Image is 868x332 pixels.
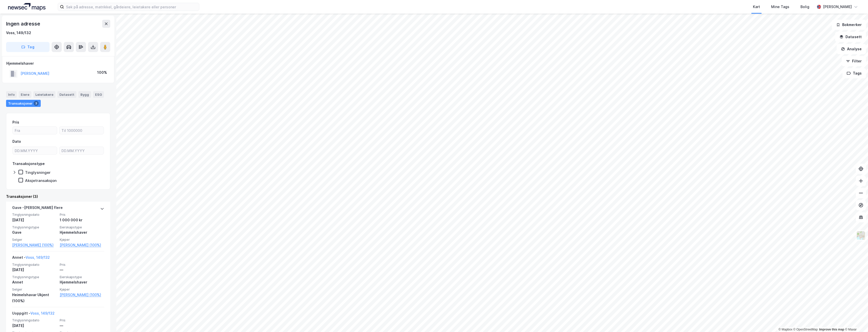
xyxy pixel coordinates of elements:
[60,217,104,223] div: 1 000 000 kr
[6,42,50,52] button: Tag
[59,147,104,154] input: DD.MM.YYYY
[12,225,57,229] span: Tinglysningstype
[8,3,46,11] img: logo.a4113a55bc3d86da70a041830d287a7e.svg
[93,91,104,98] div: ESG
[33,91,55,98] div: Leietakere
[64,3,199,11] input: Søk på adresse, matrikkel, gårdeiere, leietakere eller personer
[12,242,57,248] a: [PERSON_NAME] (100%)
[6,60,110,66] div: Hjemmelshaver
[12,323,57,329] div: [DATE]
[12,238,57,242] span: Selger
[842,56,866,66] button: Filter
[793,328,818,331] a: OpenStreetMap
[800,4,809,10] div: Bolig
[12,138,21,145] div: Dato
[60,238,104,242] span: Kjøper
[12,263,57,267] span: Tinglysningsdato
[30,311,55,315] a: Voss, 149/132
[6,194,110,200] div: Transaksjoner (3)
[25,178,57,183] div: Aksjetransaksjon
[12,254,50,263] div: Annet -
[753,4,760,10] div: Kart
[12,267,57,273] div: [DATE]
[771,4,789,10] div: Mine Tags
[12,310,55,318] div: Uoppgitt -
[12,161,45,167] div: Transaksjonstype
[60,267,104,273] div: —
[78,91,91,98] div: Bygg
[12,229,57,235] div: Gave
[60,292,104,298] a: [PERSON_NAME] (100%)
[842,68,866,78] button: Tags
[12,217,57,223] div: [DATE]
[25,170,51,175] div: Tinglysninger
[12,318,57,322] span: Tinglysningsdato
[13,147,57,154] input: DD.MM.YYYY
[12,287,57,292] span: Selger
[843,308,868,332] iframe: Chat Widget
[60,287,104,292] span: Kjøper
[12,279,57,285] div: Annet
[26,255,50,259] a: Voss, 149/132
[60,318,104,322] span: Pris
[60,263,104,267] span: Pris
[60,229,104,235] div: Hjemmelshaver
[60,212,104,217] span: Pris
[60,323,104,329] div: —
[57,91,76,98] div: Datasett
[6,100,41,107] div: Transaksjoner
[778,328,792,331] a: Mapbox
[19,91,31,98] div: Eiere
[12,212,57,217] span: Tinglysningsdato
[12,119,19,125] div: Pris
[835,32,866,42] button: Datasett
[12,292,57,304] div: Heimelshavar Ukjent (100%)
[13,127,57,134] input: Fra
[12,275,57,279] span: Tinglysningstype
[60,279,104,285] div: Hjemmelshaver
[60,242,104,248] a: [PERSON_NAME] (100%)
[823,4,852,10] div: [PERSON_NAME]
[6,30,31,36] div: Voss, 149/132
[6,91,17,98] div: Info
[832,20,866,30] button: Bokmerker
[59,127,104,134] input: Til 1000000
[60,225,104,229] span: Eierskapstype
[6,20,41,28] div: Ingen adresse
[60,275,104,279] span: Eierskapstype
[856,231,866,240] img: Z
[837,44,866,54] button: Analyse
[97,69,107,76] div: 100%
[34,101,39,106] div: 3
[12,205,63,213] div: Gave - [PERSON_NAME] flere
[819,328,844,331] a: Improve this map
